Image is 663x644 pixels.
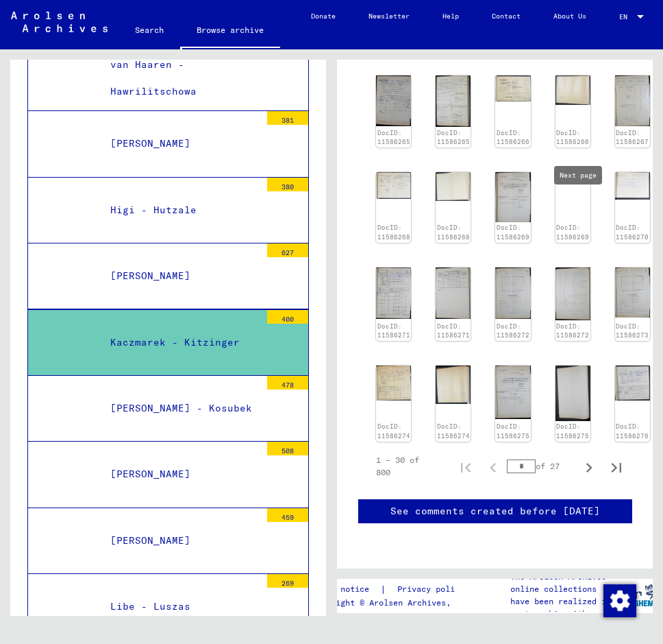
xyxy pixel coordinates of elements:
button: Next page [575,453,603,480]
div: 627 [267,243,308,257]
div: Higi - Hutzale [100,197,260,224]
div: 380 [267,178,308,191]
a: DocID: 11586273 [616,322,649,339]
a: DocID: 11586271 [437,322,470,339]
div: Libe - Luszas [100,593,260,620]
div: 1 – 30 of 800 [376,454,430,479]
img: 001.jpg [376,366,411,401]
a: DocID: 11586269 [556,224,589,241]
a: DocID: 11586274 [437,422,470,440]
img: 001.jpg [495,75,530,102]
button: First page [452,453,479,480]
a: DocID: 11586274 [377,422,410,440]
a: DocID: 11586275 [497,422,529,440]
p: Copyright © Arolsen Archives, 2021 [312,597,481,609]
a: DocID: 11586272 [497,322,529,339]
img: 002.jpg [436,366,471,404]
img: 002.jpg [436,267,471,320]
div: 478 [267,376,308,390]
div: 508 [267,442,308,455]
img: 001.jpg [376,75,411,126]
img: 001.jpg [376,172,411,199]
div: [PERSON_NAME] - Kosubek [100,395,260,422]
img: 001.jpg [615,366,650,400]
img: Change consent [603,584,636,617]
div: 269 [267,574,308,588]
a: DocID: 11586268 [437,224,470,241]
div: [PERSON_NAME] [100,263,260,289]
div: | [312,582,481,597]
a: See comments created before [DATE] [390,504,600,518]
button: Previous page [479,453,507,480]
a: DocID: 11586267 [616,129,649,146]
div: 459 [267,508,308,522]
a: DocID: 11586276 [616,422,649,440]
a: DocID: 11586266 [497,129,529,146]
a: DocID: 11586270 [616,224,649,241]
img: 002.jpg [555,75,590,105]
a: Search [118,14,180,47]
p: The Arolsen Archives online collections [510,571,613,595]
a: Legal notice [312,582,380,597]
div: 381 [267,111,308,125]
img: 001.jpg [495,267,530,319]
a: DocID: 11586266 [556,129,589,146]
img: 001.jpg [495,172,530,222]
img: Arolsen_neg.svg [11,12,108,32]
a: Privacy policy [386,582,481,597]
img: 002.jpg [436,75,471,127]
div: Kaczmarek - Kitzinger [100,329,260,356]
p: have been realized in partnership with [510,595,613,620]
img: 002.jpg [555,267,590,320]
div: 400 [267,310,308,324]
span: EN [619,13,634,21]
img: 001.jpg [615,267,650,318]
img: 001.jpg [615,75,650,126]
div: [PERSON_NAME] [100,130,260,157]
img: 001.jpg [376,267,411,319]
img: 002.jpg [555,366,590,421]
div: [PERSON_NAME] [100,527,260,554]
a: DocID: 11586272 [556,322,589,339]
div: van Haaren - Hawrilitschowa [100,51,260,105]
a: DocID: 11586269 [497,224,529,241]
a: DocID: 11586265 [377,129,410,146]
a: DocID: 11586268 [377,224,410,241]
img: 002.jpg [436,172,471,200]
div: [PERSON_NAME] [100,461,260,488]
div: of 27 [507,460,575,473]
a: Browse archive [180,14,280,49]
button: Last page [603,453,630,480]
img: 001.jpg [495,366,530,418]
a: DocID: 11586275 [556,422,589,440]
a: DocID: 11586265 [437,129,470,146]
img: 001.jpg [615,172,650,199]
a: DocID: 11586271 [377,322,410,339]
